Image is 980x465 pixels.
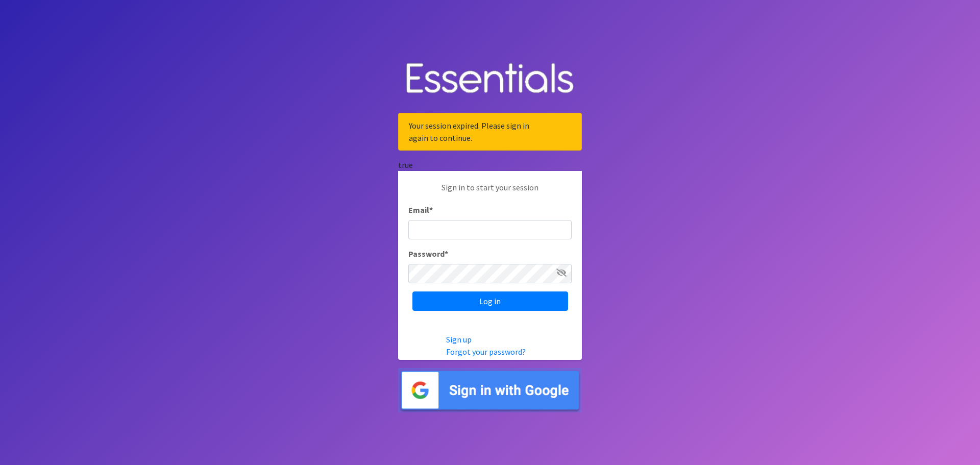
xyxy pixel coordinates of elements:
div: Your session expired. Please sign in again to continue. [398,113,582,151]
div: true [398,159,582,171]
input: Log in [412,291,568,311]
a: Forgot your password? [446,347,526,357]
img: Human Essentials [398,53,582,105]
label: Password [408,248,448,260]
abbr: required [429,205,433,215]
img: Sign in with Google [398,368,582,412]
p: Sign in to start your session [408,181,572,204]
label: Email [408,204,433,216]
a: Sign up [446,334,472,345]
abbr: required [445,249,448,259]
